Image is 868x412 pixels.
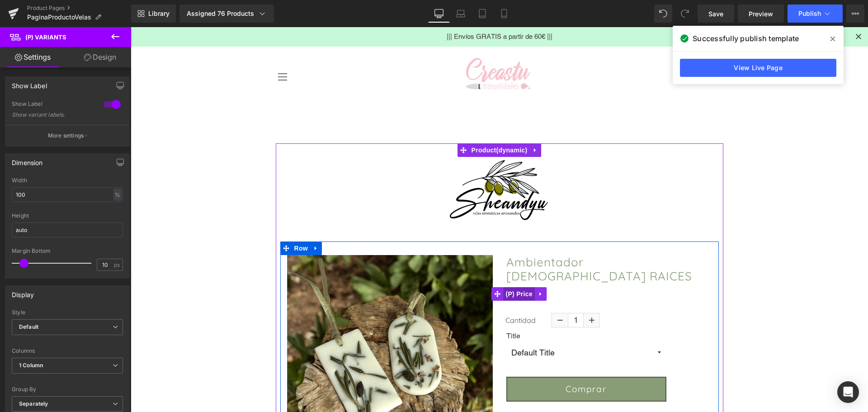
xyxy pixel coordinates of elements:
[12,386,123,393] div: Group By
[27,5,131,12] a: Product Pages
[12,223,123,237] input: auto
[179,214,191,228] a: Expand / Collapse
[48,132,84,140] p: More settings
[435,356,476,367] span: Comprar
[376,304,536,315] label: Title
[493,5,515,23] a: Mobile
[708,9,723,19] span: Save
[428,5,450,23] a: Desktop
[798,10,821,17] span: Publish
[12,154,43,166] div: Dimension
[187,9,267,18] div: Assigned 76 Products
[376,259,402,275] span: 7,50€
[404,260,416,274] a: Expand / Collapse
[680,59,836,77] a: View Live Page
[376,228,581,256] a: Ambientador [DEMOGRAPHIC_DATA] RAICES
[27,14,91,21] span: PaginaProductoVelas
[12,213,123,219] div: Height
[316,5,422,13] span: ||| Envíos GRATIS a partir de 60€ |||
[19,362,43,369] b: 1 Column
[12,177,123,184] div: Width
[161,214,179,228] span: Row
[19,400,48,407] b: Separately
[12,100,94,110] div: Show Label
[12,187,123,202] input: auto
[5,125,129,146] button: More settings
[693,33,799,44] span: Successfully publish template
[749,9,773,19] span: Preview
[148,9,170,18] span: Library
[837,381,859,403] div: Open Intercom Messenger
[376,350,536,374] button: Comprar
[12,309,123,316] div: Style
[19,323,38,330] b: Default
[654,5,672,23] button: Undo
[359,291,421,295] label: Cantidad
[67,47,133,67] a: Design
[450,5,472,23] a: Laptop
[114,262,122,268] span: px
[399,116,410,130] a: Expand / Collapse
[12,286,34,298] div: Display
[738,5,784,23] a: Preview
[321,26,416,73] img: Creastu Manualidades
[113,189,122,201] div: %
[339,116,399,130] span: Product
[12,112,93,118] div: Show variant labels.
[131,5,176,23] a: New Library
[25,33,66,41] span: (P) Variants
[12,77,47,90] div: Show Label
[373,260,404,274] span: (P) Price
[676,5,694,23] button: Redo
[472,5,493,23] a: Tablet
[12,248,123,254] div: Margin Bottom
[788,5,843,23] button: Publish
[846,5,864,23] button: More
[723,5,733,15] a: Close
[12,348,123,354] div: Columns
